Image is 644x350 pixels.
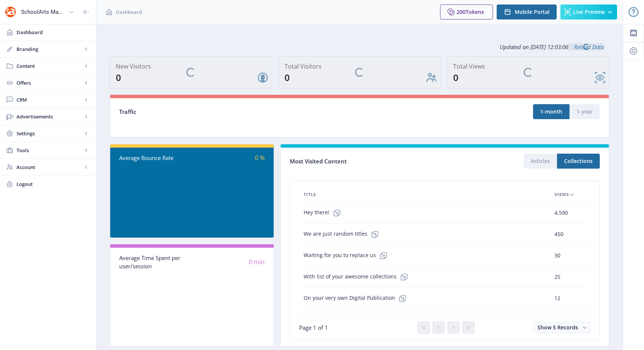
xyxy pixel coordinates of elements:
[524,154,557,169] button: Articles
[554,208,568,217] span: 4,590
[466,8,484,15] span: Tokens
[290,156,445,167] div: Most Visited Content
[497,4,557,19] button: Mobile Portal
[304,227,382,242] span: We are just random titles
[4,6,16,18] img: properties.app_icon.png
[515,9,550,15] span: Mobile Portal
[16,163,82,171] span: Account
[192,258,265,266] div: 0 min
[16,96,82,103] span: CRM
[119,108,359,116] div: Traffic
[16,28,90,36] span: Dashboard
[533,104,569,119] button: 1-month
[299,324,328,331] span: Page 1 of 1
[538,324,578,331] span: Show 5 Records
[557,154,600,169] button: Collections
[554,251,560,260] span: 30
[304,269,412,284] span: With list of your awesome collections
[560,4,617,19] button: Live Preview
[16,79,82,87] span: Offers
[16,62,82,70] span: Content
[16,45,82,53] span: Branding
[533,322,590,333] button: Show 5 Records
[568,43,604,51] a: Reload Data
[16,180,90,188] span: Logout
[304,190,316,199] span: Title
[440,4,493,19] button: 200Tokens
[16,113,82,120] span: Advertisements
[304,205,344,220] span: Hey there!
[304,291,410,306] span: On your very own Digital Publication
[21,4,65,20] div: SchoolArts Magazine
[554,294,560,303] span: 12
[569,104,600,119] button: 1-year
[109,37,610,56] div: Updated on [DATE] 12:03:06
[573,9,605,15] span: Live Preview
[116,8,142,16] span: Dashboard
[255,154,265,162] span: 0 %
[554,272,560,281] span: 25
[554,190,569,199] span: Views
[16,147,82,154] span: Tools
[304,248,391,263] span: Waiting for you to replace us
[119,154,192,162] div: Average Bounce Rate
[119,254,192,271] div: Average Time Spent per user/session
[16,130,82,137] span: Settings
[554,230,563,239] span: 450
